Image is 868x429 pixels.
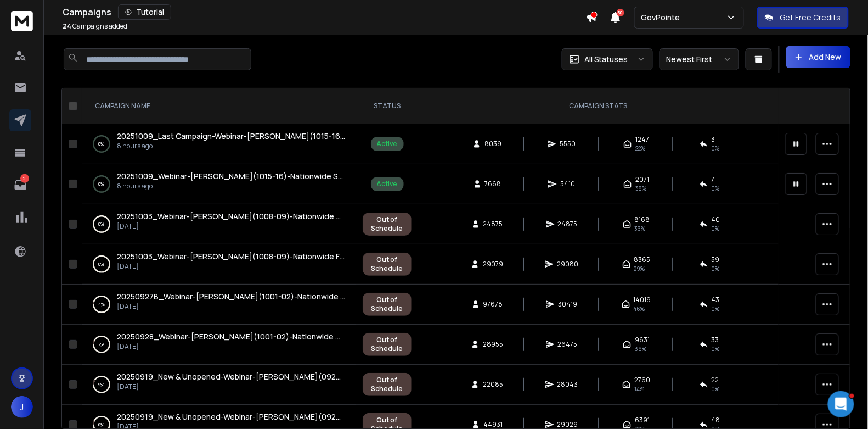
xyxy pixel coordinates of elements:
span: 14019 [634,296,651,304]
button: Add New [786,46,850,68]
span: 0 % [712,385,720,393]
span: 22085 [483,380,503,389]
a: 20251003_Webinar-[PERSON_NAME](1008-09)-Nationwide Security Service Contracts [117,211,345,222]
span: 0 % [712,304,720,313]
span: 38 % [635,184,646,193]
span: 2071 [635,175,649,184]
p: [DATE] [117,302,345,311]
span: 33 [712,336,719,344]
div: Active [377,140,398,148]
span: 30419 [558,300,577,309]
p: 0 % [99,219,105,230]
span: 20251009_Last Campaign-Webinar-[PERSON_NAME](1015-16)-Nationwide Facility Support Contracts [117,131,484,141]
span: 46 % [634,304,645,313]
p: [DATE] [117,382,345,391]
a: 20250928_Webinar-[PERSON_NAME](1001-02)-Nationwide Marketing Support Contracts [117,331,345,342]
span: 7668 [485,180,501,188]
span: 44931 [483,420,503,429]
span: 26475 [558,340,578,349]
span: 14 % [634,385,644,393]
span: 9631 [635,336,650,344]
span: 20251003_Webinar-[PERSON_NAME](1008-09)-Nationwide Security Service Contracts [117,211,435,221]
span: 28955 [483,340,503,349]
p: Campaigns added [63,22,127,31]
p: Get Free Credits [780,12,841,23]
span: 0 % [712,264,720,273]
p: [DATE] [117,262,345,271]
iframe: Intercom live chat [828,391,854,417]
span: 0 % [712,184,720,193]
span: 29080 [557,260,578,269]
span: 43 [712,296,720,304]
span: 20250919_New & Unopened-Webinar-[PERSON_NAME](0924-25)-Nationwide Facility Support Contracts [117,411,497,422]
button: J [11,396,33,418]
span: 29029 [557,420,578,429]
div: Active [377,180,398,188]
span: 24 [63,21,71,31]
div: Out of Schedule [369,376,405,393]
span: 97678 [483,300,503,309]
p: 8 hours ago [117,182,345,191]
th: STATUS [356,88,418,124]
span: 29079 [483,260,503,269]
td: 0%20251009_Last Campaign-Webinar-[PERSON_NAME](1015-16)-Nationwide Facility Support Contracts8 ho... [82,124,356,164]
p: 9 % [99,379,105,390]
span: 59 [712,255,720,264]
span: 36 % [635,344,646,353]
p: All Statuses [584,54,628,65]
span: 22 [712,376,719,385]
span: 48 [712,416,720,425]
span: 0 % [712,224,720,233]
p: [DATE] [117,222,345,231]
span: 1247 [635,135,649,144]
span: 40 [712,215,720,224]
span: 8365 [634,255,651,264]
span: 28043 [557,380,578,389]
span: 20250919_New & Unopened-Webinar-[PERSON_NAME](0924-25)-Nationwide Marketing Support Contracts [117,371,509,382]
td: 0%20251003_Webinar-[PERSON_NAME](1008-09)-Nationwide Security Service Contracts[DATE] [82,204,356,244]
span: 8168 [635,215,650,224]
p: 2 [20,174,29,183]
span: 5410 [560,180,575,188]
span: 20251003_Webinar-[PERSON_NAME](1008-09)-Nationwide Facility Support Contracts [117,251,431,261]
span: 29 % [634,264,645,273]
span: 20251009_Webinar-[PERSON_NAME](1015-16)-Nationwide Security Service Contracts [117,171,432,181]
span: 5550 [560,140,576,148]
div: Out of Schedule [369,215,405,233]
p: [DATE] [117,342,345,351]
div: Campaigns [63,4,586,20]
p: 0 % [99,259,105,270]
span: 22 % [635,144,645,153]
button: Get Free Credits [757,7,849,29]
span: 6391 [635,416,650,425]
a: 20250927B_Webinar-[PERSON_NAME](1001-02)-Nationwide Facility Support Contracts [117,291,345,302]
a: 20250919_New & Unopened-Webinar-[PERSON_NAME](0924-25)-Nationwide Marketing Support Contracts [117,371,345,382]
p: 7 % [99,339,105,350]
span: 7 [712,175,715,184]
span: 24875 [483,220,503,229]
a: 20250919_New & Unopened-Webinar-[PERSON_NAME](0924-25)-Nationwide Facility Support Contracts [117,411,345,422]
p: GovPointe [641,12,685,23]
span: 8039 [484,140,501,148]
td: 4%20250927B_Webinar-[PERSON_NAME](1001-02)-Nationwide Facility Support Contracts[DATE] [82,285,356,325]
p: 0 % [99,179,105,190]
div: Out of Schedule [369,296,405,313]
div: Out of Schedule [369,336,405,353]
a: 20251009_Webinar-[PERSON_NAME](1015-16)-Nationwide Security Service Contracts [117,171,345,182]
span: 20250928_Webinar-[PERSON_NAME](1001-02)-Nationwide Marketing Support Contracts [117,331,442,342]
th: CAMPAIGN NAME [82,88,356,124]
button: Tutorial [118,4,171,20]
p: 4 % [98,299,105,310]
td: 9%20250919_New & Unopened-Webinar-[PERSON_NAME](0924-25)-Nationwide Marketing Support Contracts[D... [82,365,356,405]
span: 20250927B_Webinar-[PERSON_NAME](1001-02)-Nationwide Facility Support Contracts [117,291,435,302]
span: 0 % [712,344,720,353]
td: 0%20251003_Webinar-[PERSON_NAME](1008-09)-Nationwide Facility Support Contracts[DATE] [82,244,356,285]
a: 20251009_Last Campaign-Webinar-[PERSON_NAME](1015-16)-Nationwide Facility Support Contracts [117,131,345,142]
span: 0 % [712,144,720,153]
td: 0%20251009_Webinar-[PERSON_NAME](1015-16)-Nationwide Security Service Contracts8 hours ago [82,164,356,204]
div: Out of Schedule [369,255,405,273]
span: 33 % [635,224,646,233]
th: CAMPAIGN STATS [418,88,779,124]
